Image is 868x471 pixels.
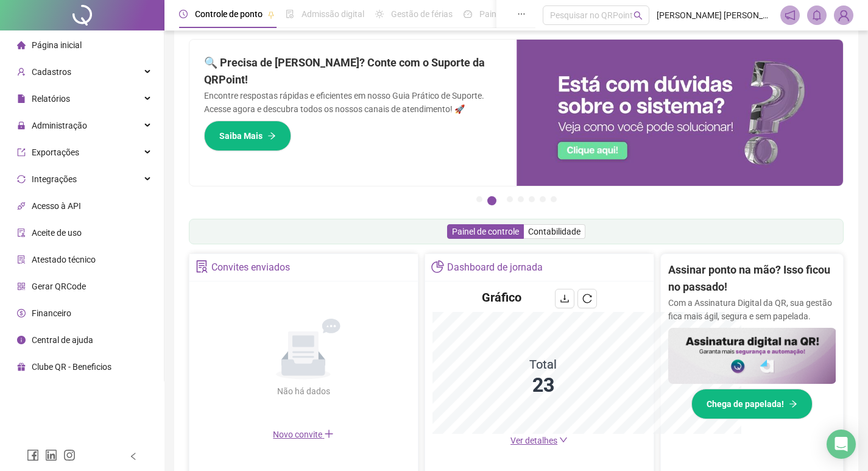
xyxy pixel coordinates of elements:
span: pie-chart [431,260,444,273]
span: Relatórios [32,94,70,104]
h4: Gráfico [482,289,521,306]
button: Saiba Mais [204,121,291,151]
span: home [17,41,26,49]
span: lock [17,121,26,130]
div: Convites enviados [211,257,290,278]
span: Financeiro [32,308,71,318]
h2: 🔍 Precisa de [PERSON_NAME]? Conte com o Suporte da QRPoint! [204,54,502,89]
button: 5 [529,196,535,202]
span: dashboard [464,10,472,18]
div: Open Intercom Messenger [827,430,856,459]
h2: Assinar ponto na mão? Isso ficou no passado! [668,261,836,296]
span: Saiba Mais [219,129,263,143]
span: ellipsis [517,10,526,18]
span: Administração [32,121,87,130]
span: Atestado técnico [32,255,96,264]
span: arrow-right [267,132,276,140]
span: user-add [17,68,26,76]
span: Painel do DP [479,9,527,19]
span: Página inicial [32,40,82,50]
span: Clube QR - Beneficios [32,362,111,372]
span: dollar [17,309,26,317]
span: Ver detalhes [510,436,557,445]
span: Gestão de férias [391,9,453,19]
span: Cadastros [32,67,71,77]
span: Aceite de uso [32,228,82,238]
img: 46468 [834,6,853,24]
span: Central de ajuda [32,335,93,345]
span: solution [17,255,26,264]
span: facebook [27,449,39,461]
span: arrow-right [789,400,797,408]
span: qrcode [17,282,26,291]
button: 2 [487,196,496,205]
span: plus [324,429,334,439]
span: down [559,436,568,444]
span: Painel de controle [452,227,519,236]
span: Chega de papelada! [707,397,784,411]
span: notification [785,10,796,21]
button: 4 [518,196,524,202]
p: Encontre respostas rápidas e eficientes em nosso Guia Prático de Suporte. Acesse agora e descubra... [204,89,502,116]
span: Controle de ponto [195,9,263,19]
a: Ver detalhes down [510,436,568,445]
span: Admissão digital [302,9,364,19]
span: Integrações [32,174,77,184]
span: [PERSON_NAME] [PERSON_NAME] - SANTOSR LOGISTICA [657,9,773,22]
span: api [17,202,26,210]
span: Novo convite [273,430,334,439]
span: left [129,452,138,461]
span: audit [17,228,26,237]
span: export [17,148,26,157]
span: download [560,294,570,303]
button: 3 [507,196,513,202]
span: pushpin [267,11,275,18]
span: sun [375,10,384,18]
span: file [17,94,26,103]
button: 6 [540,196,546,202]
div: Não há dados [247,384,359,398]
img: banner%2F02c71560-61a6-44d4-94b9-c8ab97240462.png [668,328,836,384]
span: info-circle [17,336,26,344]
span: Acesso à API [32,201,81,211]
span: clock-circle [179,10,188,18]
p: Com a Assinatura Digital da QR, sua gestão fica mais ágil, segura e sem papelada. [668,296,836,323]
span: reload [582,294,592,303]
span: linkedin [45,449,57,461]
img: banner%2F0cf4e1f0-cb71-40ef-aa93-44bd3d4ee559.png [517,40,844,186]
button: 7 [551,196,557,202]
span: Exportações [32,147,79,157]
span: gift [17,363,26,371]
span: Gerar QRCode [32,282,86,291]
span: sync [17,175,26,183]
span: bell [811,10,822,21]
button: Chega de papelada! [691,389,813,419]
span: solution [196,260,208,273]
span: file-done [286,10,294,18]
span: Contabilidade [528,227,580,236]
span: instagram [63,449,76,461]
span: search [633,11,643,20]
button: 1 [476,196,482,202]
div: Dashboard de jornada [447,257,543,278]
